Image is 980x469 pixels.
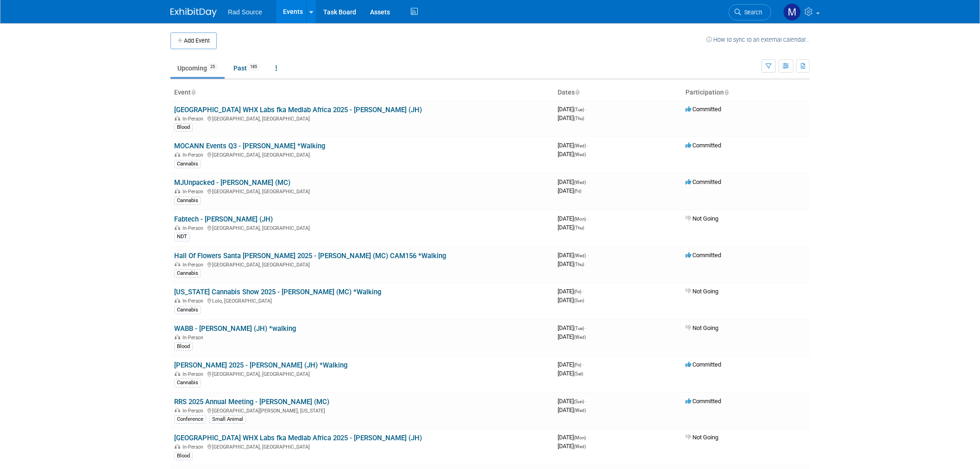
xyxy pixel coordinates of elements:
span: (Wed) [574,152,586,157]
span: - [585,398,587,405]
a: Upcoming25 [170,59,225,77]
img: ExhibitDay [170,8,217,17]
span: [DATE] [558,324,587,331]
span: - [585,106,587,113]
a: Sort by Start Date [575,89,579,96]
span: - [587,434,589,441]
span: Committed [685,361,721,368]
span: (Wed) [574,408,586,413]
span: Committed [685,398,721,405]
div: Cannabis [174,306,201,314]
span: [DATE] [558,333,586,340]
span: (Sun) [574,298,584,303]
span: [DATE] [558,434,589,441]
a: WABB - [PERSON_NAME] (JH) *walking [174,324,296,333]
span: In-Person [182,152,206,158]
span: [DATE] [558,187,581,194]
span: [DATE] [558,114,584,121]
span: [DATE] [558,361,584,368]
img: Melissa Conboy [783,3,801,21]
span: In-Person [182,189,206,195]
span: In-Person [182,408,206,414]
span: 185 [247,63,260,70]
span: Search [741,9,762,16]
span: (Wed) [574,253,586,258]
span: Committed [685,252,721,259]
span: [DATE] [558,224,584,231]
span: (Tue) [574,107,584,112]
span: [DATE] [558,215,589,222]
img: In-Person Event [175,335,180,339]
div: Cannabis [174,379,201,387]
span: [DATE] [558,297,584,304]
span: - [587,142,589,149]
span: (Thu) [574,225,584,230]
span: (Wed) [574,180,586,185]
a: MJUnpacked - [PERSON_NAME] (MC) [174,178,290,187]
span: (Sat) [574,371,583,376]
span: [DATE] [558,106,587,113]
span: (Fri) [574,189,581,194]
th: Participation [682,85,810,101]
span: - [583,288,584,295]
span: In-Person [182,225,206,231]
img: In-Person Event [175,298,180,303]
span: (Tue) [574,326,584,331]
span: [DATE] [558,151,586,158]
a: [PERSON_NAME] 2025 - [PERSON_NAME] (JH) *Walking [174,361,347,369]
span: (Sun) [574,399,584,404]
span: (Wed) [574,335,586,340]
div: Conference [174,415,206,424]
span: In-Person [182,335,206,341]
img: In-Person Event [175,116,180,120]
span: - [587,178,589,185]
span: In-Person [182,262,206,268]
span: [DATE] [558,142,589,149]
div: [GEOGRAPHIC_DATA][PERSON_NAME], [US_STATE] [174,406,550,414]
span: [DATE] [558,406,586,413]
a: [US_STATE] Cannabis Show 2025 - [PERSON_NAME] (MC) *Walking [174,288,381,296]
a: MOCANN Events Q3 - [PERSON_NAME] *Walking [174,142,325,150]
span: (Fri) [574,362,581,368]
div: NDT [174,233,190,241]
span: 25 [207,63,218,70]
th: Dates [554,85,682,101]
img: In-Person Event [175,189,180,193]
div: Cannabis [174,269,201,278]
div: Small Animal [209,415,246,424]
span: (Fri) [574,289,581,294]
span: Rad Source [228,8,262,16]
span: (Mon) [574,435,586,440]
span: (Wed) [574,143,586,148]
span: In-Person [182,444,206,450]
span: Not Going [685,215,718,222]
div: Blood [174,452,193,460]
span: - [587,215,589,222]
span: - [587,252,589,259]
th: Event [170,85,554,101]
div: [GEOGRAPHIC_DATA], [GEOGRAPHIC_DATA] [174,443,550,450]
span: (Mon) [574,216,586,222]
img: In-Person Event [175,408,180,412]
a: Sort by Event Name [191,89,195,96]
span: Committed [685,178,721,185]
div: [GEOGRAPHIC_DATA], [GEOGRAPHIC_DATA] [174,114,550,122]
img: In-Person Event [175,444,180,449]
span: [DATE] [558,178,589,185]
img: In-Person Event [175,152,180,157]
div: Blood [174,342,193,351]
span: (Wed) [574,444,586,449]
span: Not Going [685,324,718,331]
div: Cannabis [174,196,201,205]
span: Not Going [685,288,718,295]
img: In-Person Event [175,371,180,376]
span: Not Going [685,434,718,441]
div: [GEOGRAPHIC_DATA], [GEOGRAPHIC_DATA] [174,187,550,195]
span: In-Person [182,298,206,304]
span: [DATE] [558,288,584,295]
a: Hall Of Flowers Santa [PERSON_NAME] 2025 - [PERSON_NAME] (MC) CAM156 *Walking [174,252,446,260]
a: [GEOGRAPHIC_DATA] WHX Labs fka Medlab Africa 2025 - [PERSON_NAME] (JH) [174,434,422,442]
span: (Thu) [574,262,584,267]
a: Past185 [226,59,267,77]
div: [GEOGRAPHIC_DATA], [GEOGRAPHIC_DATA] [174,224,550,231]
